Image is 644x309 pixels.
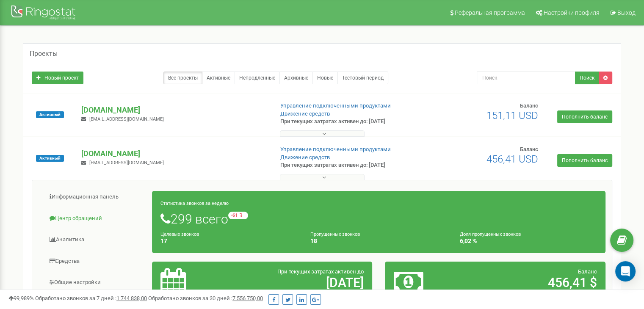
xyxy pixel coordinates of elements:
a: Аналитика [39,229,152,250]
h4: 6,02 % [460,238,597,244]
span: 456,41 USD [486,153,538,165]
u: 7 556 750,00 [232,295,263,301]
input: Поиск [477,72,575,84]
a: Архивные [279,72,313,84]
h5: Проекты [30,50,58,58]
span: [EMAIL_ADDRESS][DOMAIN_NAME] [89,116,164,122]
a: Управление подключенными продуктами [280,146,391,152]
span: Обработано звонков за 7 дней : [35,295,147,301]
a: Центр обращений [39,208,152,229]
small: Пропущенных звонков [310,232,360,237]
a: Движение средств [280,154,330,160]
a: Новый проект [32,72,83,84]
h2: [DATE] [232,276,364,290]
a: Тестовый период [337,72,388,84]
span: [EMAIL_ADDRESS][DOMAIN_NAME] [89,160,164,166]
small: Статистика звонков за неделю [160,201,229,206]
span: Реферальная программа [455,9,525,16]
p: [DOMAIN_NAME] [81,105,266,116]
a: Движение средств [280,110,330,117]
span: Активный [36,111,64,118]
p: [DOMAIN_NAME] [81,148,266,159]
span: Активный [36,155,64,162]
span: 151,11 USD [486,110,538,121]
span: Баланс [578,268,597,275]
span: Баланс [520,146,538,152]
h2: 456,41 $ [466,276,597,290]
a: Новые [312,72,338,84]
a: Активные [202,72,235,84]
small: Доля пропущенных звонков [460,232,521,237]
small: Целевых звонков [160,232,199,237]
a: Информационная панель [39,187,152,207]
h1: 299 всего [160,212,597,226]
span: 99,989% [8,295,34,301]
span: Баланс [520,102,538,109]
span: Настройки профиля [544,9,600,16]
h4: 17 [160,238,298,244]
p: При текущих затратах активен до: [DATE] [280,161,416,169]
a: Средства [39,251,152,272]
a: Пополнить баланс [557,110,612,123]
a: Все проекты [163,72,202,84]
div: Open Intercom Messenger [615,261,636,281]
a: Управление подключенными продуктами [280,102,391,109]
span: При текущих затратах активен до [277,268,364,275]
span: Выход [617,9,636,16]
button: Поиск [575,72,599,84]
a: Непродленные [235,72,280,84]
small: -61 [228,212,248,219]
span: Обработано звонков за 30 дней : [148,295,263,301]
u: 1 744 838,00 [116,295,147,301]
p: При текущих затратах активен до: [DATE] [280,118,416,126]
a: Общие настройки [39,272,152,293]
a: Пополнить баланс [557,154,612,167]
h4: 18 [310,238,448,244]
